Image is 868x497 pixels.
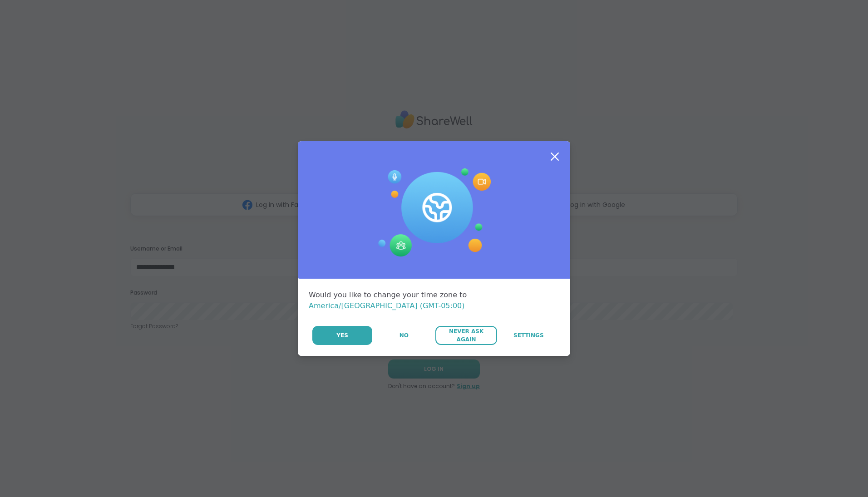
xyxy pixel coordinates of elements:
[336,331,348,340] span: Yes
[309,301,465,310] span: America/[GEOGRAPHIC_DATA] (GMT-05:00)
[309,290,559,311] div: Would you like to change your time zone to
[312,326,372,345] button: Yes
[513,331,544,340] span: Settings
[498,326,559,345] a: Settings
[435,326,497,345] button: Never Ask Again
[399,331,409,340] span: No
[373,326,434,345] button: No
[440,327,492,344] span: Never Ask Again
[377,168,491,257] img: Session Experience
